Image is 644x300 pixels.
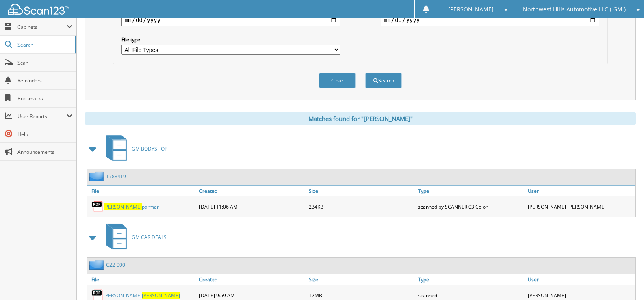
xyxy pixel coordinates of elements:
a: Created [197,274,307,285]
span: [PERSON_NAME] [448,7,494,12]
a: C22-000 [106,261,125,268]
div: [PERSON_NAME]-[PERSON_NAME] [526,199,635,215]
span: Reminders [17,77,72,84]
span: [PERSON_NAME] [104,203,142,210]
span: Bookmarks [17,95,72,102]
span: Help [17,131,72,138]
div: scanned by SCANNER 03 Color [416,199,526,215]
button: Clear [319,73,356,88]
img: folder2.png [89,171,106,181]
span: Search [17,41,71,48]
a: GM CAR DEALS [101,221,167,253]
a: File [87,274,197,285]
a: Size [307,186,416,196]
a: File [87,186,197,196]
img: scan123-logo-white.svg [8,4,69,15]
a: User [526,274,635,285]
div: [DATE] 11:06 AM [197,199,307,215]
a: Type [416,274,526,285]
span: Announcements [17,149,72,155]
span: GM BODYSHOP [132,145,167,152]
a: Type [416,186,526,196]
label: File type [121,36,340,43]
input: end [381,13,599,26]
button: Search [365,73,402,88]
span: Cabinets [17,24,67,30]
a: 1788419 [106,173,126,180]
span: Scan [17,59,72,66]
span: User Reports [17,113,67,120]
img: PDF.png [91,201,104,213]
span: GM CAR DEALS [132,234,167,241]
a: Created [197,186,307,196]
span: [PERSON_NAME] [142,292,180,299]
div: Matches found for "[PERSON_NAME]" [85,112,636,125]
a: [PERSON_NAME][PERSON_NAME] [104,292,180,299]
a: GM BODYSHOP [101,133,167,165]
iframe: Chat Widget [603,261,644,300]
input: start [121,13,340,26]
div: 234KB [307,199,416,215]
a: [PERSON_NAME]parmar [104,203,159,210]
img: folder2.png [89,260,106,270]
span: Northwest Hills Automotive LLC ( GM ) [523,7,626,12]
a: User [526,186,635,196]
a: Size [307,274,416,285]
